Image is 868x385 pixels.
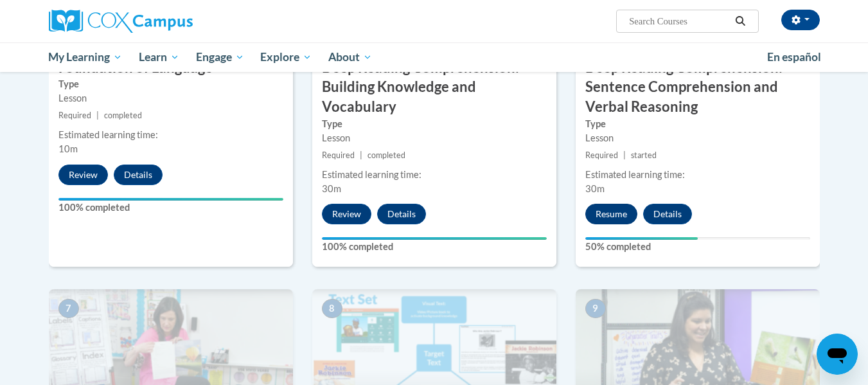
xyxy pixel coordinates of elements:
span: | [360,150,362,160]
button: Review [322,204,371,224]
div: Estimated learning time: [58,128,283,142]
button: Account Settings [781,10,820,30]
div: Your progress [322,237,547,240]
span: My Learning [48,49,122,65]
span: Explore [260,49,312,65]
span: 9 [585,299,606,318]
span: Required [585,150,618,160]
a: Cox Campus [49,10,293,33]
label: 50% completed [585,240,810,254]
div: Estimated learning time: [585,168,810,182]
iframe: Button to launch messaging window [817,334,858,375]
button: Details [114,165,163,185]
span: | [96,111,99,120]
label: 100% completed [58,201,283,215]
button: Details [377,204,426,224]
span: 30m [585,183,605,194]
div: Your progress [585,237,698,240]
h3: Deep Reading Comprehension: Building Knowledge and Vocabulary [312,58,556,117]
span: 8 [322,299,342,318]
span: Engage [196,49,244,65]
a: About [320,42,380,72]
span: started [631,150,657,160]
div: Lesson [58,91,283,105]
label: Type [58,77,283,91]
span: | [623,150,626,160]
a: En español [759,44,829,71]
img: Cox Campus [49,10,193,33]
a: Engage [188,42,252,72]
label: Type [322,117,547,131]
div: Lesson [585,131,810,145]
div: Estimated learning time: [322,168,547,182]
span: Learn [139,49,179,65]
span: completed [104,111,142,120]
a: Explore [252,42,320,72]
h3: Deep Reading Comprehension: Sentence Comprehension and Verbal Reasoning [576,58,820,117]
button: Search [731,13,750,29]
span: 7 [58,299,79,318]
input: Search Courses [628,13,731,29]
button: Details [643,204,692,224]
span: Required [322,150,355,160]
span: Required [58,111,91,120]
span: 10m [58,143,78,154]
a: My Learning [40,42,131,72]
span: completed [368,150,405,160]
label: Type [585,117,810,131]
div: Lesson [322,131,547,145]
button: Review [58,165,108,185]
span: 30m [322,183,341,194]
a: Learn [130,42,188,72]
span: En español [767,50,821,64]
button: Resume [585,204,637,224]
span: About [328,49,372,65]
div: Your progress [58,198,283,201]
div: Main menu [30,42,839,72]
label: 100% completed [322,240,547,254]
